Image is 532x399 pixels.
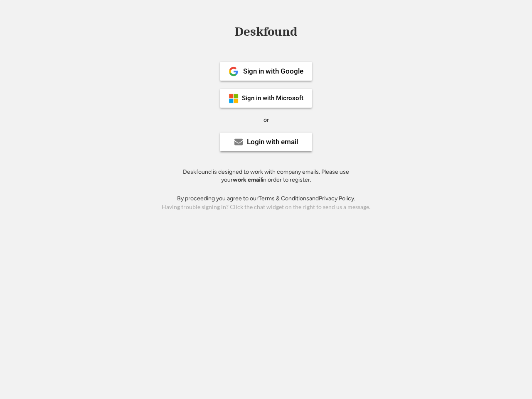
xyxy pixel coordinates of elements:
div: Sign in with Google [243,68,303,75]
div: Sign in with Microsoft [242,95,303,101]
a: Terms & Conditions [259,195,309,202]
img: 1024px-Google__G__Logo.svg.png [229,66,239,76]
div: By proceeding you agree to our and [177,195,355,203]
div: Deskfound [231,25,301,38]
img: ms-symbollockup_mssymbol_19.png [229,94,239,103]
div: Login with email [247,138,298,145]
div: or [264,116,269,124]
a: Privacy Policy. [319,195,355,202]
div: Deskfound is designed to work with company emails. Please use your in order to register. [172,168,360,184]
strong: work email [233,176,262,183]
